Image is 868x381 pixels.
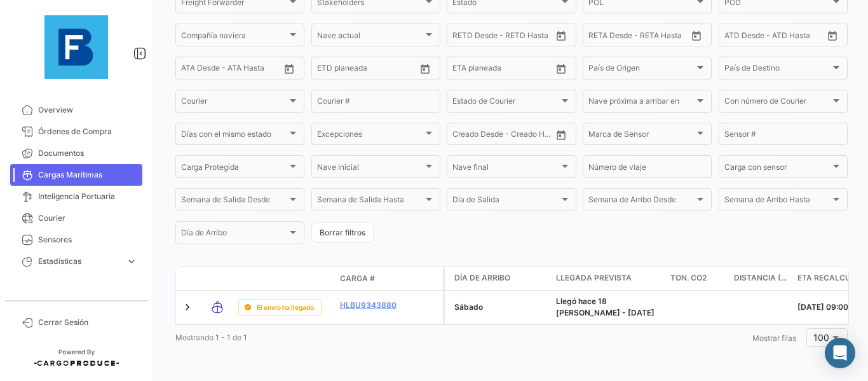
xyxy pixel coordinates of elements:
span: País de Origen [588,66,695,74]
span: Inteligencia Portuaria [38,191,137,202]
span: Nave inicial [317,165,423,174]
datatable-header-cell: Día de Arribo [449,267,551,290]
a: Sensores [10,229,142,251]
span: Distancia (KM) [734,272,787,284]
span: Cargas Marítimas [38,169,137,181]
span: Carga Protegida [181,165,287,174]
span: Excepciones [317,132,423,141]
a: HLBU9343880 [340,300,406,311]
input: Desde [588,32,611,41]
a: Expand/Collapse Row [181,301,194,314]
span: Cerrar Sesión [38,317,137,328]
span: Día de Arribo [181,230,287,239]
span: Carga con sensor [724,165,831,174]
span: Documentos [38,148,137,159]
input: Desde [452,32,475,41]
span: El envío ha llegado. [257,302,316,312]
button: Open calendar [280,59,299,78]
input: Desde [452,66,475,74]
span: Carga # [340,273,375,284]
span: [DATE] 09:00 [797,302,848,312]
button: Open calendar [552,125,571,144]
span: Nave próxima a arribar en [588,99,695,107]
span: Día de Arribo [454,272,510,284]
span: Compañía naviera [181,32,287,41]
input: Hasta [484,32,531,41]
a: Documentos [10,142,142,164]
span: Courier [38,212,137,224]
span: Estadísticas [38,256,121,267]
datatable-header-cell: Carga # [335,268,411,289]
span: Ton. CO2 [670,272,707,284]
span: Llegada prevista [556,272,632,284]
span: Marca de Sensor [588,132,695,141]
span: País de Destino [724,66,831,74]
datatable-header-cell: Estado de Envio [233,274,335,284]
input: Creado Desde [452,132,496,141]
div: Abrir Intercom Messenger [825,338,855,368]
span: Día de Salida [452,197,559,206]
span: Sensores [38,234,137,246]
a: Órdenes de Compra [10,121,142,142]
a: Inteligencia Portuaria [10,186,142,207]
span: Nave actual [317,32,423,41]
datatable-header-cell: Llegada prevista [551,267,665,290]
span: Mostrar filas [752,333,796,343]
button: Open calendar [552,59,571,78]
span: 100 [813,332,829,343]
input: Desde [317,66,340,74]
button: Open calendar [416,59,435,78]
span: Días con el mismo estado [181,132,287,141]
datatable-header-cell: Ton. CO2 [665,267,729,290]
span: Con número de Courier [724,99,831,107]
img: 12429640-9da8-4fa2-92c4-ea5716e443d2.jpg [44,15,108,79]
datatable-header-cell: Distancia (KM) [729,267,792,290]
span: Courier [181,99,287,107]
span: Semana de Salida Hasta [317,197,423,206]
input: Hasta [349,66,396,74]
span: Órdenes de Compra [38,126,137,137]
span: Overview [38,104,137,116]
datatable-header-cell: Póliza [411,274,443,284]
a: Courier [10,207,142,229]
input: Hasta [484,66,531,74]
div: Llegó hace 18 [PERSON_NAME] - [DATE] [556,296,660,319]
button: Open calendar [823,26,842,45]
datatable-header-cell: Modo de Transporte [201,274,233,284]
span: Semana de Arribo Desde [588,197,695,206]
input: ATD Desde [724,32,764,41]
input: ATD Hasta [773,32,820,41]
span: Nave final [452,165,559,174]
span: Semana de Salida Desde [181,197,287,206]
span: Estado de Courier [452,99,559,107]
span: Semana de Arribo Hasta [724,197,831,206]
button: Open calendar [552,26,571,45]
a: Overview [10,99,142,121]
a: Cargas Marítimas [10,164,142,186]
span: expand_more [126,256,137,267]
input: ATA Desde [181,66,220,74]
button: Open calendar [687,26,706,45]
input: Creado Hasta [505,132,552,141]
span: Mostrando 1 - 1 de 1 [175,333,247,342]
input: ATA Hasta [229,66,276,74]
div: Sábado [454,301,546,313]
button: Borrar filtros [311,222,374,243]
input: Hasta [620,32,667,41]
